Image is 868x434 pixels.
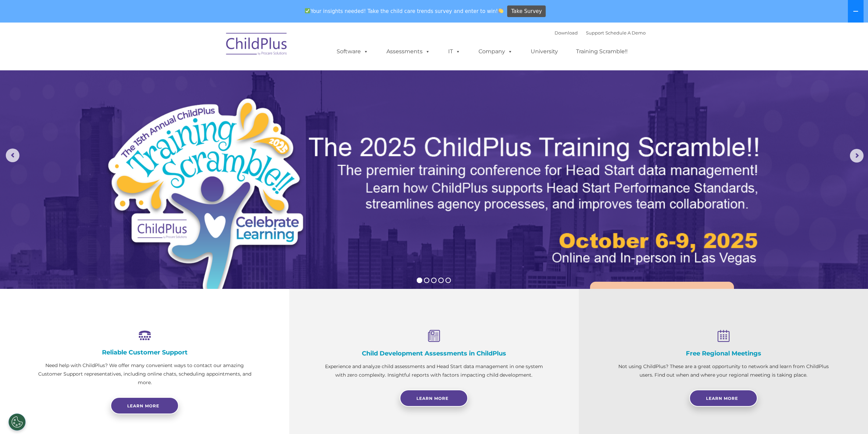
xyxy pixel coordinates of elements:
a: Learn More [689,390,757,407]
a: Take Survey [507,5,546,17]
h4: Free Regional Meetings [613,350,834,357]
span: Learn more [127,403,159,408]
span: Learn More [416,396,448,401]
span: Take Survey [511,5,542,17]
p: Experience and analyze child assessments and Head Start data management in one system with zero c... [323,362,544,379]
h4: Child Development Assessments in ChildPlus [323,350,544,357]
a: Schedule A Demo [605,30,646,36]
img: 👏 [498,8,503,13]
a: Software [330,45,375,58]
span: Phone number [95,73,124,78]
a: IT [441,45,467,58]
a: Download [555,30,578,36]
font: | [555,30,646,36]
a: Assessments [380,45,437,58]
a: Learn more [111,397,179,414]
span: Learn More [706,396,738,401]
a: Learn More [590,282,734,320]
p: Need help with ChildPlus? We offer many convenient ways to contact our amazing Customer Support r... [34,361,255,387]
button: Cookies Settings [9,414,26,431]
h4: Reliable Customer Support [34,349,255,356]
p: Not using ChildPlus? These are a great opportunity to network and learn from ChildPlus users. Fin... [613,362,834,379]
img: ✅ [305,8,310,13]
a: Learn More [400,390,468,407]
a: Training Scramble!! [569,45,634,58]
span: Last name [95,45,116,50]
a: University [524,45,565,58]
span: Your insights needed! Take the child care trends survey and enter to win! [302,4,506,18]
a: Company [472,45,519,58]
img: ChildPlus by Procare Solutions [223,28,291,62]
a: Support [586,30,604,36]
